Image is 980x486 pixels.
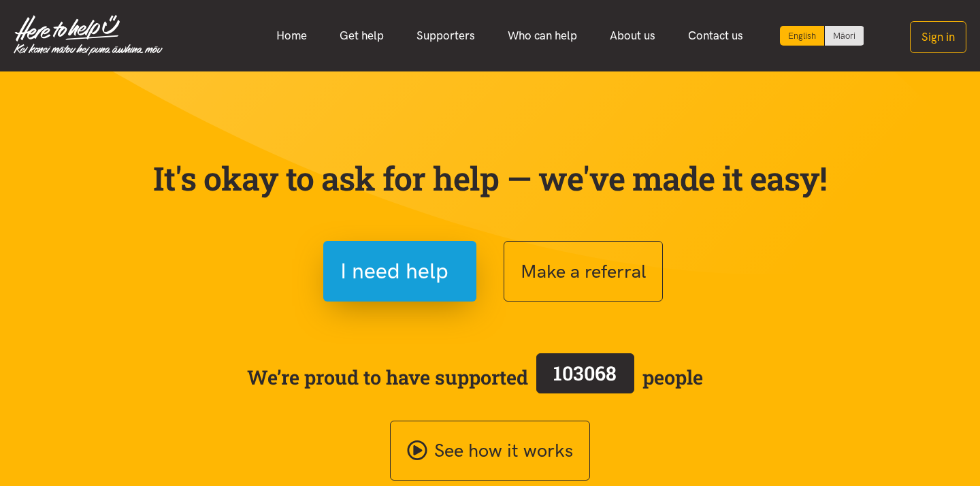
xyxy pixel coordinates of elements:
[340,254,448,289] span: I need help
[504,241,663,302] button: Make a referral
[400,21,491,50] a: Supporters
[553,360,617,386] span: 103068
[390,421,590,481] a: See how it works
[247,351,703,404] span: We’re proud to have supported people
[910,21,966,53] button: Sign in
[150,159,830,198] p: It's okay to ask for help — we've made it easy!
[491,21,593,50] a: Who can help
[593,21,672,50] a: About us
[672,21,759,50] a: Contact us
[780,26,825,46] div: Current language
[260,21,323,50] a: Home
[825,26,864,46] a: Switch to Te Reo Māori
[528,351,642,404] a: 103068
[780,26,864,46] div: Language toggle
[323,241,476,302] button: I need help
[14,15,163,56] img: Home
[323,21,400,50] a: Get help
